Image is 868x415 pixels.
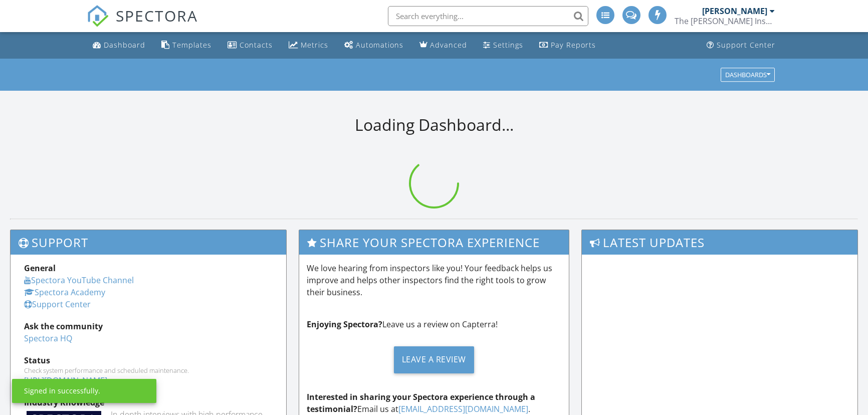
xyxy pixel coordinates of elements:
[394,346,474,373] div: Leave a Review
[551,40,596,50] div: Pay Reports
[301,40,328,50] div: Metrics
[299,230,569,255] h3: Share Your Spectora Experience
[340,36,407,55] a: Automations (Advanced)
[24,275,134,286] a: Spectora YouTube Channel
[87,14,198,35] a: SPECTORA
[24,354,273,366] div: Status
[24,299,91,310] a: Support Center
[702,6,767,16] div: [PERSON_NAME]
[172,40,211,50] div: Templates
[703,36,779,55] a: Support Center
[11,230,286,255] h3: Support
[307,391,535,414] strong: Interested in sharing your Spectora experience through a testimonial?
[285,36,332,55] a: Metrics
[307,262,561,298] p: We love hearing from inspectors like you! Your feedback helps us improve and helps other inspecto...
[725,71,770,78] div: Dashboards
[24,366,273,374] div: Check system performance and scheduled maintenance.
[24,333,72,344] a: Spectora HQ
[307,338,561,381] a: Leave a Review
[675,16,775,26] div: The Wells Inspection Group LLC
[535,36,600,55] a: Pay Reports
[388,6,588,26] input: Search everything...
[721,68,775,82] button: Dashboards
[24,375,107,386] a: [URL][DOMAIN_NAME]
[582,230,857,255] h3: Latest Updates
[157,36,215,55] a: Templates
[479,36,527,55] a: Settings
[493,40,523,50] div: Settings
[24,287,105,298] a: Spectora Academy
[224,36,277,55] a: Contacts
[398,403,528,414] a: [EMAIL_ADDRESS][DOMAIN_NAME]
[24,263,56,274] strong: General
[24,320,273,332] div: Ask the community
[307,391,561,415] p: Email us at .
[24,386,100,396] div: Signed in successfully.
[415,36,471,55] a: Advanced
[89,36,149,55] a: Dashboard
[307,318,561,330] p: Leave us a review on Capterra!
[116,5,198,26] span: SPECTORA
[87,5,109,27] img: The Best Home Inspection Software - Spectora
[430,40,467,50] div: Advanced
[307,319,382,330] strong: Enjoying Spectora?
[717,40,775,50] div: Support Center
[104,40,145,50] div: Dashboard
[356,40,403,50] div: Automations
[240,40,273,50] div: Contacts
